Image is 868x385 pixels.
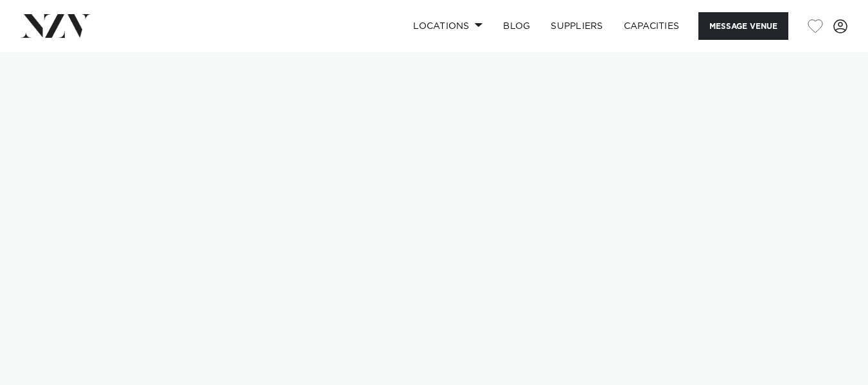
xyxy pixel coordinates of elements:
a: SUPPLIERS [540,12,613,40]
button: Message Venue [698,12,788,40]
a: Locations [403,12,493,40]
img: nzv-logo.png [21,14,91,37]
a: Capacities [614,12,690,40]
a: BLOG [493,12,540,40]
